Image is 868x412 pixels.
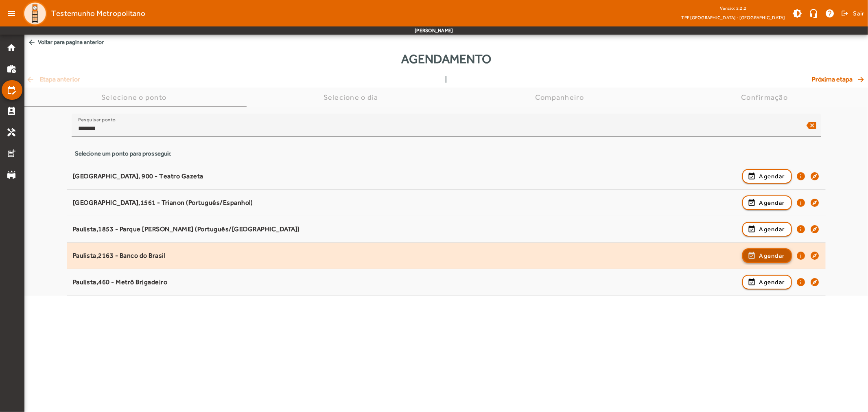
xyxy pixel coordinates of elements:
[810,198,820,208] mat-icon: explore
[73,199,738,207] div: [GEOGRAPHIC_DATA],1561 - Trianon (Português/Espanhol)
[445,75,447,84] span: |
[801,116,821,135] mat-icon: backspace
[741,93,791,101] div: Confirmação
[7,127,16,137] mat-icon: handyman
[742,222,792,237] button: Agendar
[810,171,820,181] mat-icon: explore
[742,195,792,210] button: Agendar
[23,1,47,26] img: Logo TPE
[759,277,785,287] span: Agendar
[682,13,785,22] span: TPE [GEOGRAPHIC_DATA] - [GEOGRAPHIC_DATA]
[75,149,818,158] div: Selecione um ponto para prosseguir.
[535,93,588,101] div: Companheiro
[73,172,738,181] div: [GEOGRAPHIC_DATA], 900 - Teatro Gazeta
[840,7,865,20] button: Sair
[7,85,16,95] mat-icon: edit_calendar
[7,64,16,74] mat-icon: work_history
[810,277,820,287] mat-icon: explore
[759,171,785,181] span: Agendar
[101,93,170,101] div: Selecione o ponto
[796,171,806,181] mat-icon: info
[857,75,866,83] mat-icon: arrow_forward
[742,248,792,263] button: Agendar
[759,224,785,234] span: Agendar
[810,251,820,261] mat-icon: explore
[73,225,738,234] div: Paulista,1853 - Parque [PERSON_NAME] (Português/[GEOGRAPHIC_DATA])
[682,3,785,13] div: Versão: 2.2.2
[759,251,785,261] span: Agendar
[742,275,792,289] button: Agendar
[812,75,866,84] span: Próxima etapa
[3,5,20,22] mat-icon: menu
[28,38,36,46] mat-icon: arrow_back
[20,1,145,26] a: Testemunho Metropolitano
[796,224,806,234] mat-icon: info
[73,278,738,287] div: Paulista,460 - Metrô Brigadeiro
[78,117,116,123] mat-label: Pesquisar ponto
[796,198,806,208] mat-icon: info
[7,106,16,116] mat-icon: perm_contact_calendar
[401,50,491,68] span: Agendamento
[810,224,820,234] mat-icon: explore
[324,93,382,101] div: Selecione o dia
[7,43,16,53] mat-icon: home
[796,251,806,261] mat-icon: info
[853,7,865,20] span: Sair
[759,198,785,208] span: Agendar
[73,252,738,260] div: Paulista,2163 - Banco do Brasil
[7,149,16,158] mat-icon: post_add
[24,35,868,50] span: Voltar para pagina anterior
[51,7,145,20] span: Testemunho Metropolitano
[796,277,806,287] mat-icon: info
[742,169,792,184] button: Agendar
[7,170,16,180] mat-icon: stadium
